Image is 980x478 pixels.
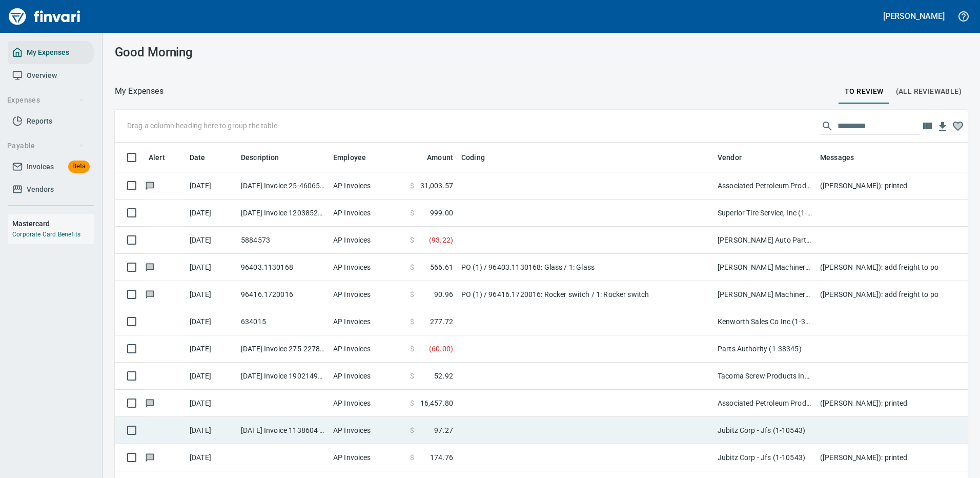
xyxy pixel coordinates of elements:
td: Jubitz Corp - Jfs (1-10543) [713,417,816,444]
span: 97.27 [434,425,453,435]
span: Payable [7,140,85,152]
button: [PERSON_NAME] [881,8,947,24]
td: [DATE] [186,363,237,390]
td: [DATE] [186,254,237,281]
span: $ [410,208,414,218]
span: Messages [820,151,854,164]
span: Employee [333,151,366,164]
span: Description [241,151,293,164]
button: Choose columns to display [920,118,935,134]
span: Has messages [145,291,155,297]
td: [DATE] [186,444,237,471]
td: Parts Authority (1-38345) [713,335,816,363]
td: [DATE] [186,390,237,417]
span: 277.72 [430,316,453,327]
td: PO (1) / 96416.1720016: Rocker switch / 1: Rocker switch [457,281,713,308]
td: 634015 [237,308,329,335]
td: [DATE] [186,281,237,308]
span: $ [410,398,414,408]
td: 5884573 [237,227,329,254]
span: 16,457.80 [420,398,453,408]
span: 566.61 [430,262,453,272]
span: $ [410,344,414,354]
td: AP Invoices [329,335,406,363]
h6: Mastercard [12,218,94,229]
span: 90.96 [434,289,453,300]
span: Beta [68,161,90,172]
p: Drag a column heading here to group the table [127,121,277,131]
span: $ [410,316,414,327]
td: [DATE] [186,417,237,444]
td: [DATE] [186,335,237,363]
span: ( 93.22 ) [429,235,453,245]
td: Associated Petroleum Products Inc (APP) (1-23098) [713,172,816,200]
span: Vendors [27,183,54,196]
span: $ [410,452,414,463]
span: Employee [333,151,379,164]
td: [DATE] Invoice 120385228 from Superior Tire Service, Inc (1-10991) [237,200,329,227]
span: Vendor [718,151,742,164]
h3: Good Morning [115,45,383,59]
img: Finvari [6,4,83,29]
span: Expenses [7,94,85,107]
span: $ [410,262,414,272]
td: 96403.1130168 [237,254,329,281]
span: Date [190,151,219,164]
a: Vendors [8,178,94,201]
td: [DATE] [186,308,237,335]
span: $ [410,289,414,300]
td: [DATE] [186,200,237,227]
td: AP Invoices [329,363,406,390]
td: [PERSON_NAME] Machinery Co (1-10794) [713,281,816,308]
td: Associated Petroleum Products Inc (APP) (1-23098) [713,390,816,417]
td: 96416.1720016 [237,281,329,308]
span: 52.92 [434,371,453,381]
span: Invoices [27,161,54,173]
td: [DATE] Invoice 25-460656 from Associated Petroleum Products Inc (APP) (1-23098) [237,172,329,200]
span: Coding [461,151,485,164]
td: [DATE] Invoice 275-227827 from Parts Authority (1-38345) [237,335,329,363]
span: ( 60.00 ) [429,344,453,354]
td: [DATE] Invoice 190214993-00 from Tacoma Screw Products Inc (1-10999) [237,363,329,390]
td: AP Invoices [329,200,406,227]
td: AP Invoices [329,254,406,281]
td: AP Invoices [329,308,406,335]
td: Superior Tire Service, Inc (1-10991) [713,200,816,227]
button: Column choices favorited. Click to reset to default [950,118,966,134]
td: AP Invoices [329,444,406,471]
button: Download Table [935,119,950,134]
span: Reports [27,115,52,128]
button: Expenses [3,91,89,110]
span: Coding [461,151,498,164]
span: 174.76 [430,452,453,463]
td: AP Invoices [329,417,406,444]
td: AP Invoices [329,281,406,308]
span: Vendor [718,151,755,164]
span: To Review [845,85,884,98]
span: Has messages [145,454,155,461]
span: (All Reviewable) [896,85,962,98]
td: PO (1) / 96403.1130168: Glass / 1: Glass [457,254,713,281]
span: 31,003.57 [420,181,453,191]
span: $ [410,235,414,245]
a: Reports [8,110,94,133]
span: Overview [27,69,57,82]
a: InvoicesBeta [8,155,94,178]
td: [DATE] [186,227,237,254]
td: [PERSON_NAME] Machinery Co (1-10794) [713,254,816,281]
span: 999.00 [430,208,453,218]
a: Corporate Card Benefits [12,231,80,238]
nav: breadcrumb [115,85,164,97]
td: [PERSON_NAME] Auto Parts (1-23030) [713,227,816,254]
span: Has messages [145,400,155,406]
a: Overview [8,64,94,87]
h5: [PERSON_NAME] [883,11,945,22]
span: My Expenses [27,46,69,59]
p: My Expenses [115,85,164,97]
td: [DATE] Invoice 1138604 from Jubitz Corp - Jfs (1-10543) [237,417,329,444]
span: Description [241,151,279,164]
span: $ [410,371,414,381]
td: Jubitz Corp - Jfs (1-10543) [713,444,816,471]
span: Alert [149,151,178,164]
